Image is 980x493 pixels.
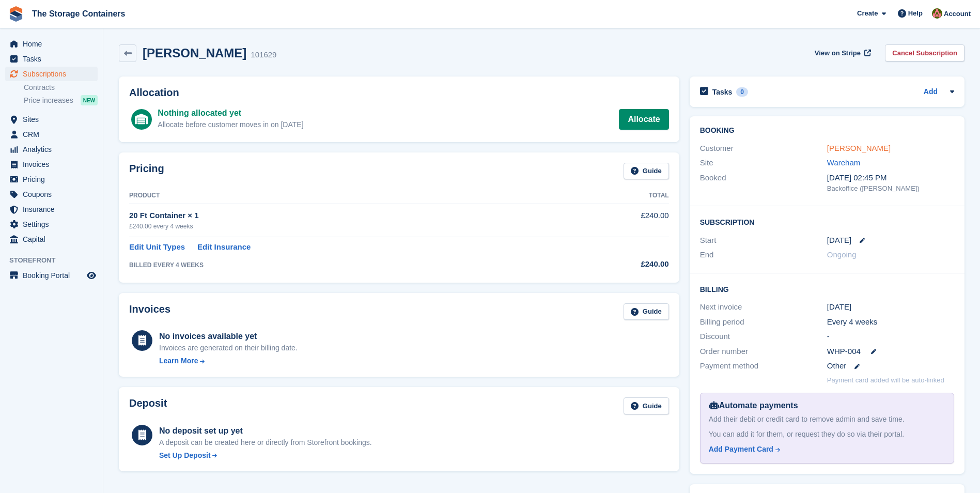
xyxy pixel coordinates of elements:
span: Insurance [23,202,85,217]
div: End [700,249,827,261]
div: 0 [736,87,748,97]
a: Edit Insurance [197,241,251,253]
a: menu [5,157,98,172]
span: Booking Portal [23,268,85,283]
a: Guide [624,397,669,414]
span: Analytics [23,142,85,157]
span: Create [857,8,878,19]
img: Kirsty Simpson [932,8,942,19]
div: BILLED EVERY 4 WEEKS [129,260,568,270]
span: Invoices [23,157,85,172]
a: Cancel Subscription [885,44,965,61]
span: View on Stripe [815,48,861,58]
div: NEW [81,95,98,105]
div: Backoffice ([PERSON_NAME]) [827,183,954,194]
a: Add [924,86,938,98]
a: Set Up Deposit [159,450,372,461]
div: Other [827,360,954,372]
span: Sites [23,112,85,127]
img: stora-icon-8386f47178a22dfd0bd8f6a31ec36ba5ce8667c1dd55bd0f319d3a0aa187defe.svg [8,6,24,22]
span: Home [23,37,85,51]
a: Edit Unit Types [129,241,185,253]
div: Set Up Deposit [159,450,211,461]
div: [DATE] [827,301,954,313]
a: menu [5,187,98,202]
a: menu [5,217,98,232]
div: Allocate before customer moves in on [DATE] [158,119,303,130]
span: Settings [23,217,85,232]
span: Tasks [23,52,85,66]
p: A deposit can be created here or directly from Storefront bookings. [159,437,372,448]
a: menu [5,52,98,66]
td: £240.00 [568,204,669,237]
h2: [PERSON_NAME] [143,46,246,60]
h2: Billing [700,284,954,294]
a: menu [5,202,98,217]
h2: Deposit [129,397,167,414]
span: CRM [23,127,85,142]
div: Site [700,157,827,169]
div: - [827,331,954,343]
h2: Subscription [700,217,954,227]
span: Subscriptions [23,67,85,81]
div: 101629 [251,49,276,61]
span: Coupons [23,187,85,202]
div: Next invoice [700,301,827,313]
div: Start [700,235,827,246]
div: No deposit set up yet [159,425,372,437]
div: [DATE] 02:45 PM [827,172,954,184]
div: Automate payments [709,399,945,412]
a: [PERSON_NAME] [827,144,891,152]
h2: Allocation [129,87,669,99]
div: You can add it for them, or request they do so via their portal. [709,429,945,440]
a: Guide [624,303,669,320]
div: Add their debit or credit card to remove admin and save time. [709,414,945,425]
span: Ongoing [827,250,857,259]
a: Allocate [619,109,668,130]
span: Storefront [9,255,103,266]
a: menu [5,112,98,127]
a: menu [5,268,98,283]
span: WHP-004 [827,346,861,358]
div: Learn More [159,356,198,366]
a: View on Stripe [811,44,873,61]
div: Order number [700,346,827,358]
a: menu [5,67,98,81]
span: Account [944,9,971,19]
a: Wareham [827,158,860,167]
a: Guide [624,163,669,180]
div: Nothing allocated yet [158,107,303,119]
a: Learn More [159,356,298,366]
div: Discount [700,331,827,343]
div: £240.00 [568,258,669,270]
h2: Invoices [129,303,170,320]
div: Invoices are generated on their billing date. [159,343,298,353]
div: Every 4 weeks [827,316,954,328]
span: Pricing [23,172,85,187]
h2: Booking [700,127,954,135]
a: menu [5,37,98,51]
th: Total [568,188,669,204]
div: Booked [700,172,827,194]
a: Contracts [24,83,98,93]
a: Preview store [85,269,98,282]
a: menu [5,142,98,157]
h2: Tasks [712,87,733,97]
time: 2025-08-16 00:00:00 UTC [827,235,851,246]
div: Customer [700,143,827,155]
div: 20 Ft Container × 1 [129,210,568,222]
th: Product [129,188,568,204]
span: Price increases [24,96,73,105]
p: Payment card added will be auto-linked [827,375,944,386]
div: Billing period [700,316,827,328]
h2: Pricing [129,163,164,180]
a: The Storage Containers [28,5,129,22]
div: £240.00 every 4 weeks [129,222,568,231]
a: menu [5,127,98,142]
a: menu [5,232,98,246]
div: Payment method [700,360,827,372]
a: menu [5,172,98,187]
div: Add Payment Card [709,444,773,455]
span: Capital [23,232,85,246]
span: Help [908,8,923,19]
